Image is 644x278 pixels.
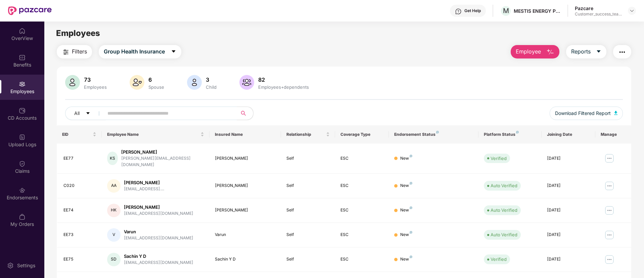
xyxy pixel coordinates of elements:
span: All [74,110,80,117]
div: V [107,228,121,242]
div: AA [107,179,121,193]
img: svg+xml;base64,PHN2ZyBpZD0iSGVscC0zMngzMiIgeG1sbnM9Imh0dHA6Ly93d3cudzMub3JnLzIwMDAvc3ZnIiB3aWR0aD... [455,8,462,15]
button: Employee [511,45,559,58]
th: Insured Name [210,125,281,144]
img: svg+xml;base64,PHN2ZyBpZD0iVXBsb2FkX0xvZ3MiIGRhdGEtbmFtZT0iVXBsb2FkIExvZ3MiIHhtbG5zPSJodHRwOi8vd3... [19,134,26,141]
img: New Pazcare Logo [8,6,52,15]
div: [DATE] [547,155,590,162]
img: svg+xml;base64,PHN2ZyB4bWxucz0iaHR0cDovL3d3dy53My5vcmcvMjAwMC9zdmciIHdpZHRoPSI4IiBoZWlnaHQ9IjgiIH... [516,131,519,133]
span: Employees [56,28,100,38]
img: svg+xml;base64,PHN2ZyBpZD0iRW5kb3JzZW1lbnRzIiB4bWxucz0iaHR0cDovL3d3dy53My5vcmcvMjAwMC9zdmciIHdpZH... [19,187,26,194]
div: 73 [83,76,108,83]
div: 6 [147,76,166,83]
div: Auto Verified [491,231,517,238]
div: ESC [340,232,383,238]
div: [PERSON_NAME] [124,180,164,186]
div: [DATE] [547,183,590,189]
th: Manage [595,125,631,144]
span: caret-down [171,49,176,55]
div: [PERSON_NAME] [121,149,204,155]
div: Self [286,207,329,213]
div: Child [204,84,218,90]
div: Sachin Y D [215,256,276,263]
img: svg+xml;base64,PHN2ZyB4bWxucz0iaHR0cDovL3d3dy53My5vcmcvMjAwMC9zdmciIHdpZHRoPSI4IiBoZWlnaHQ9IjgiIH... [410,206,412,209]
div: 3 [204,76,218,83]
button: Filters [57,45,92,58]
span: EID [62,132,91,137]
img: svg+xml;base64,PHN2ZyB4bWxucz0iaHR0cDovL3d3dy53My5vcmcvMjAwMC9zdmciIHdpZHRoPSI4IiBoZWlnaHQ9IjgiIH... [410,155,412,157]
div: KS [107,152,118,165]
div: Self [286,183,329,189]
img: svg+xml;base64,PHN2ZyB4bWxucz0iaHR0cDovL3d3dy53My5vcmcvMjAwMC9zdmciIHhtbG5zOnhsaW5rPSJodHRwOi8vd3... [130,75,144,90]
img: svg+xml;base64,PHN2ZyB4bWxucz0iaHR0cDovL3d3dy53My5vcmcvMjAwMC9zdmciIHdpZHRoPSIyNCIgaGVpZ2h0PSIyNC... [62,48,70,56]
div: Customer_success_team_lead [575,11,622,17]
div: New [400,256,412,263]
img: svg+xml;base64,PHN2ZyBpZD0iRW1wbG95ZWVzIiB4bWxucz0iaHR0cDovL3d3dy53My5vcmcvMjAwMC9zdmciIHdpZHRoPS... [19,81,26,87]
div: Self [286,256,329,263]
div: EE75 [63,256,96,263]
img: manageButton [604,230,615,240]
div: New [400,232,412,238]
img: svg+xml;base64,PHN2ZyB4bWxucz0iaHR0cDovL3d3dy53My5vcmcvMjAwMC9zdmciIHhtbG5zOnhsaW5rPSJodHRwOi8vd3... [239,75,254,90]
img: svg+xml;base64,PHN2ZyB4bWxucz0iaHR0cDovL3d3dy53My5vcmcvMjAwMC9zdmciIHdpZHRoPSI4IiBoZWlnaHQ9IjgiIH... [436,131,439,133]
div: Employees [83,84,108,90]
span: caret-down [86,111,90,116]
span: Employee [516,47,541,56]
th: Relationship [281,125,335,144]
div: [PERSON_NAME] [215,155,276,162]
div: New [400,183,412,189]
button: Download Filtered Report [550,107,623,120]
div: Get Help [464,8,481,13]
div: [DATE] [547,207,590,213]
div: Verified [491,155,507,162]
button: Reportscaret-down [566,45,606,58]
div: Settings [15,262,37,269]
div: [PERSON_NAME] [215,207,276,213]
div: ESC [340,207,383,213]
div: 82 [257,76,310,83]
div: ESC [340,256,383,263]
span: caret-down [596,49,601,55]
span: Filters [72,47,87,56]
div: [DATE] [547,232,590,238]
div: EE77 [63,155,96,162]
span: Relationship [286,132,324,137]
img: svg+xml;base64,PHN2ZyBpZD0iU2V0dGluZy0yMHgyMCIgeG1sbnM9Imh0dHA6Ly93d3cudzMub3JnLzIwMDAvc3ZnIiB3aW... [7,262,14,269]
div: Platform Status [484,132,536,137]
button: Allcaret-down [65,107,106,120]
img: svg+xml;base64,PHN2ZyBpZD0iTXlfT3JkZXJzIiBkYXRhLW5hbWU9Ik15IE9yZGVycyIgeG1sbnM9Imh0dHA6Ly93d3cudz... [19,213,26,220]
img: svg+xml;base64,PHN2ZyB4bWxucz0iaHR0cDovL3d3dy53My5vcmcvMjAwMC9zdmciIHdpZHRoPSI4IiBoZWlnaHQ9IjgiIH... [410,255,412,258]
div: [PERSON_NAME] [124,204,193,210]
span: Employee Name [107,132,199,137]
div: [DATE] [547,256,590,263]
th: Joining Date [542,125,595,144]
button: Group Health Insurancecaret-down [99,45,181,58]
div: [PERSON_NAME][EMAIL_ADDRESS][DOMAIN_NAME] [121,155,204,168]
div: New [400,155,412,162]
img: svg+xml;base64,PHN2ZyB4bWxucz0iaHR0cDovL3d3dy53My5vcmcvMjAwMC9zdmciIHhtbG5zOnhsaW5rPSJodHRwOi8vd3... [187,75,202,90]
img: svg+xml;base64,PHN2ZyBpZD0iQ0RfQWNjb3VudHMiIGRhdGEtbmFtZT0iQ0QgQWNjb3VudHMiIHhtbG5zPSJodHRwOi8vd3... [19,107,26,114]
div: Self [286,232,329,238]
img: svg+xml;base64,PHN2ZyB4bWxucz0iaHR0cDovL3d3dy53My5vcmcvMjAwMC9zdmciIHdpZHRoPSIyNCIgaGVpZ2h0PSIyNC... [618,48,626,56]
img: svg+xml;base64,PHN2ZyBpZD0iRHJvcGRvd24tMzJ4MzIiIHhtbG5zPSJodHRwOi8vd3d3LnczLm9yZy8yMDAwL3N2ZyIgd2... [629,8,635,13]
div: [EMAIL_ADDRESS].... [124,186,164,192]
div: Varun [215,232,276,238]
img: svg+xml;base64,PHN2ZyB4bWxucz0iaHR0cDovL3d3dy53My5vcmcvMjAwMC9zdmciIHhtbG5zOnhsaW5rPSJodHRwOi8vd3... [65,75,80,90]
th: EID [57,125,102,144]
img: manageButton [604,254,615,265]
div: Varun [124,229,193,235]
img: manageButton [604,181,615,191]
div: Spouse [147,84,166,90]
div: SD [107,253,121,266]
div: Auto Verified [491,207,517,213]
img: svg+xml;base64,PHN2ZyB4bWxucz0iaHR0cDovL3d3dy53My5vcmcvMjAwMC9zdmciIHdpZHRoPSI4IiBoZWlnaHQ9IjgiIH... [410,182,412,185]
div: HK [107,204,121,217]
span: Download Filtered Report [555,110,611,117]
span: Reports [571,47,591,56]
div: [EMAIL_ADDRESS][DOMAIN_NAME] [124,235,193,241]
img: manageButton [604,205,615,216]
img: svg+xml;base64,PHN2ZyBpZD0iQ2xhaW0iIHhtbG5zPSJodHRwOi8vd3d3LnczLm9yZy8yMDAwL3N2ZyIgd2lkdGg9IjIwIi... [19,160,26,167]
div: Self [286,155,329,162]
div: Pazcare [575,5,622,11]
img: svg+xml;base64,PHN2ZyB4bWxucz0iaHR0cDovL3d3dy53My5vcmcvMjAwMC9zdmciIHhtbG5zOnhsaW5rPSJodHRwOi8vd3... [546,48,554,56]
